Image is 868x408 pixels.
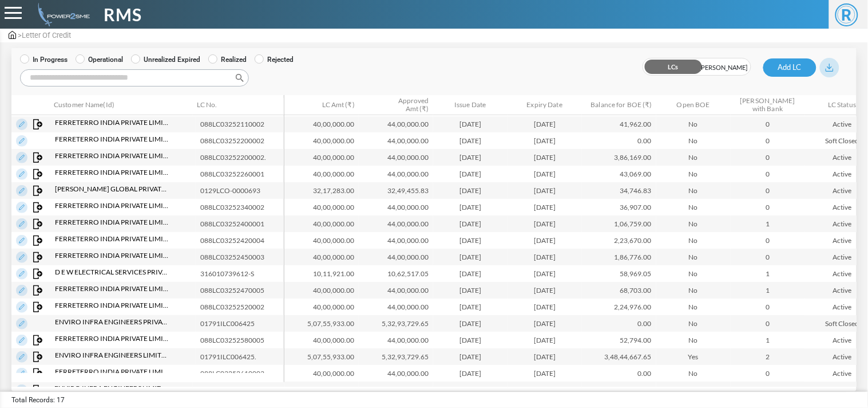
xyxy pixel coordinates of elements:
td: 1 [731,265,805,282]
td: No [656,182,731,199]
td: 088LC03252340002 [196,199,289,215]
td: 44,00,000.00 [359,166,433,182]
img: Map Invoice [33,152,43,163]
td: [DATE] [508,215,582,232]
td: 44,00,000.00 [359,282,433,299]
td: [DATE] [433,199,508,215]
img: Edit LC [16,368,27,379]
span: Ferreterro India Private Limited (ACC0005516) [55,284,169,294]
td: 40,00,000.00 [284,166,359,182]
td: 316010739612-S [196,265,289,282]
span: R [835,3,858,26]
td: [DATE] [433,182,508,199]
label: Search: [20,69,249,87]
td: [DATE] [508,282,582,299]
label: Operational [76,54,123,65]
img: Map Invoice [33,186,43,196]
th: LC No.: activate to sort column ascending [193,95,284,115]
td: 0 [731,299,805,315]
img: download_blue.svg [826,64,834,72]
td: 1,86,776.00 [582,249,656,265]
td: No [656,215,731,232]
img: Map Invoice [33,202,43,213]
span: Enviro Infra Engineers Limited (ACC3970039) [55,350,169,360]
span: ENVIRO INFRA ENGINEERS PRIVATE LIMITED (ACC0446164) [55,317,169,327]
img: Map Invoice [33,269,43,279]
td: 1 [731,215,805,232]
td: [DATE] [433,132,508,149]
td: 44,00,000.00 [359,215,433,232]
td: [DATE] [433,149,508,166]
td: 40,00,000.00 [284,249,359,265]
td: 088LC03252470005 [196,282,289,299]
td: [DATE] [433,282,508,299]
span: Letter Of Credit [22,31,71,40]
td: [DATE] [508,332,582,348]
td: 0 [731,166,805,182]
span: LCs [643,58,697,76]
td: 40,00,000.00 [284,199,359,215]
td: Yes [656,348,731,365]
td: [DATE] [433,382,508,398]
td: [DATE] [433,265,508,282]
td: [DATE] [508,249,582,265]
td: 44,00,000.00 [359,132,433,149]
td: 0 [731,116,805,132]
span: RMS [104,2,142,28]
td: 5,32,93,729.65 [359,315,433,332]
td: 1 [731,282,805,299]
td: 0 [731,132,805,149]
td: 41,962.00 [582,116,656,132]
td: 088LC03252200002. [196,149,289,166]
td: 40,00,000.00 [284,332,359,348]
td: 0.00 [582,132,656,149]
img: Edit LC [16,318,27,329]
td: [DATE] [508,116,582,132]
td: [DATE] [433,348,508,365]
td: 1 [731,332,805,348]
img: Edit LC [16,268,27,280]
td: 40,00,000.00 [284,365,359,382]
img: Edit LC [16,168,27,180]
th: BOEs with Bank: activate to sort column ascending [731,95,805,115]
label: In Progress [20,54,68,65]
td: 0129LCO-0000693 [196,182,289,199]
img: Edit LC [16,301,27,313]
img: Edit LC [16,202,27,213]
td: [DATE] [433,232,508,249]
img: Map Invoice [33,252,43,262]
label: Realized [208,54,247,65]
span: Ferreterro India Private Limited (ACC0005516) [55,217,169,227]
td: 088LC03252450003 [196,249,289,265]
span: Ferreterro India Private Limited (ACC0005516) [55,334,169,344]
td: 43,069.00 [582,166,656,182]
td: 088LC03252400001 [196,215,289,232]
td: [DATE] [508,182,582,199]
img: Map Invoice [33,335,43,346]
img: Edit LC [16,235,27,246]
th: Approved Amt (₹) : activate to sort column ascending [359,95,433,115]
span: Ferreterro India Private Limited (ACC0005516) [55,134,169,144]
td: 0 [731,365,805,382]
td: No [656,132,731,149]
td: 0.00 [582,365,656,382]
td: No [656,282,731,299]
img: Edit LC [16,285,27,296]
td: 40,00,000.00 [284,149,359,166]
span: Enviro Infra Engineers Limited (ACC3970039) [54,383,169,394]
img: Edit LC [16,385,27,396]
td: 1,82,56,879.00 [284,382,359,398]
td: 40,00,000.00 [284,299,359,315]
img: admin [9,31,16,39]
td: 40,00,000.00 [284,282,359,299]
th: &nbsp;: activate to sort column descending [11,95,50,115]
span: Ferreterro India Private Limited (ACC0005516) [55,167,169,178]
td: 36,907.00 [582,199,656,215]
th: Open BOE: activate to sort column ascending [656,95,731,115]
td: No [656,299,731,315]
td: 088LC03252200002 [196,132,289,149]
td: 0 [731,182,805,199]
th: Balance for BOE (₹): activate to sort column ascending [582,95,656,115]
th: Expiry Date: activate to sort column ascending [508,95,582,115]
td: 58,969.05 [582,265,656,282]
